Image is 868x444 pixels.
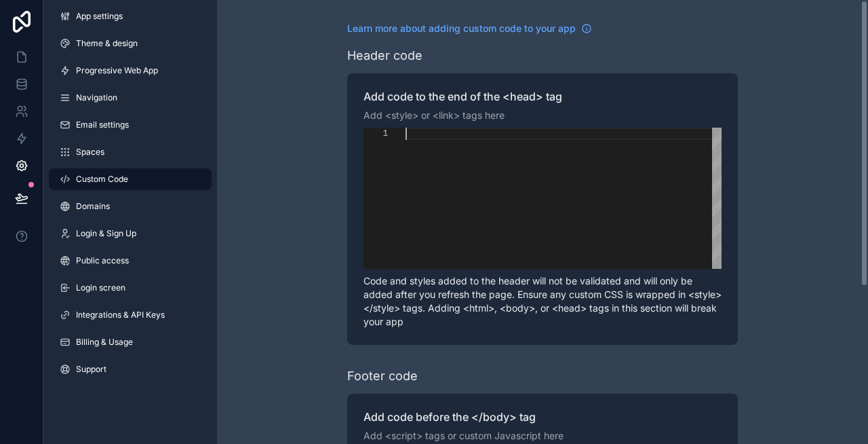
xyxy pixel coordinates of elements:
[76,364,106,375] span: Support
[363,429,722,443] p: Add <script> tags or custom Javascript here
[49,33,212,54] a: Theme & design
[363,128,388,140] div: 1
[76,174,128,185] span: Custom Code
[347,46,422,65] div: Header code
[347,22,592,35] a: Learn more about adding custom code to your app
[363,410,722,424] label: Add code before the </body> tag
[76,11,123,22] span: App settings
[347,367,418,386] div: Footer code
[49,168,212,190] a: Custom Code
[49,60,212,81] a: Progressive Web App
[76,92,117,103] span: Navigation
[76,337,133,348] span: Billing & Usage
[76,310,165,320] span: Integrations & API Keys
[76,119,129,130] span: Email settings
[49,141,212,163] a: Spaces
[49,277,212,299] a: Login screen
[76,38,138,49] span: Theme & design
[347,22,576,35] span: Learn more about adding custom code to your app
[76,147,104,158] span: Spaces
[49,223,212,244] a: Login & Sign Up
[406,128,406,140] textarea: Editor content;Press Alt+F1 for Accessibility Options.
[76,255,129,266] span: Public access
[49,250,212,272] a: Public access
[49,196,212,217] a: Domains
[363,90,722,103] label: Add code to the end of the <head> tag
[49,358,212,380] a: Support
[49,5,212,27] a: App settings
[76,282,125,293] span: Login screen
[49,331,212,353] a: Billing & Usage
[76,65,158,76] span: Progressive Web App
[363,109,722,122] p: Add <style> or <link> tags here
[363,274,722,329] p: Code and styles added to the header will not be validated and will only be added after you refres...
[76,201,110,212] span: Domains
[49,114,212,136] a: Email settings
[76,228,136,239] span: Login & Sign Up
[49,87,212,109] a: Navigation
[49,304,212,326] a: Integrations & API Keys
